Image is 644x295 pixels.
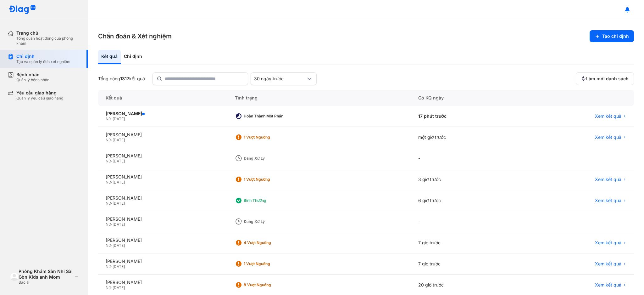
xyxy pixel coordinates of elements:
[244,156,294,161] div: Đang xử lý
[113,222,125,227] span: [DATE]
[111,180,113,184] span: -
[595,240,621,246] span: Xem kết quả
[411,253,523,275] div: 7 giờ trước
[10,273,19,281] img: logo
[227,90,411,106] div: Tình trạng
[106,111,220,116] div: [PERSON_NAME]
[411,148,523,169] div: -
[595,261,621,267] span: Xem kết quả
[595,134,621,140] span: Xem kết quả
[244,240,294,245] div: 4 Vượt ngưỡng
[98,32,172,41] h3: Chẩn đoán & Xét nghiệm
[106,237,220,243] div: [PERSON_NAME]
[16,72,49,77] div: Bệnh nhân
[98,50,121,64] div: Kết quả
[111,138,113,142] span: -
[244,198,294,203] div: Bình thường
[595,198,621,203] span: Xem kết quả
[106,153,220,159] div: [PERSON_NAME]
[106,216,220,222] div: [PERSON_NAME]
[16,36,80,46] div: Tổng quan hoạt động của phòng khám
[106,132,220,138] div: [PERSON_NAME]
[9,5,36,15] img: logo
[595,282,621,288] span: Xem kết quả
[16,90,63,96] div: Yêu cầu giao hàng
[411,232,523,253] div: 7 giờ trước
[106,116,111,121] span: Nữ
[411,90,523,106] div: Có KQ ngày
[244,219,294,224] div: Đang xử lý
[111,243,113,248] span: -
[590,30,634,42] button: Tạo chỉ định
[98,76,145,82] div: Tổng cộng kết quả
[106,285,111,290] span: Nữ
[113,138,125,142] span: [DATE]
[411,190,523,211] div: 6 giờ trước
[106,159,111,163] span: Nữ
[113,116,125,121] span: [DATE]
[19,269,73,280] div: Phòng Khám Sản Nhi Sài Gòn Kids anh Mom
[16,59,70,64] div: Tạo và quản lý đơn xét nghiệm
[411,169,523,190] div: 3 giờ trước
[595,177,621,182] span: Xem kết quả
[111,159,113,163] span: -
[111,201,113,206] span: -
[113,159,125,163] span: [DATE]
[111,285,113,290] span: -
[120,76,129,81] span: 1317
[106,138,111,142] span: Nữ
[98,90,227,106] div: Kết quả
[121,50,145,64] div: Chỉ định
[106,201,111,206] span: Nữ
[111,222,113,227] span: -
[106,243,111,248] span: Nữ
[113,243,125,248] span: [DATE]
[113,264,125,269] span: [DATE]
[595,113,621,119] span: Xem kết quả
[106,280,220,285] div: [PERSON_NAME]
[254,76,306,82] div: 30 ngày trước
[411,106,523,127] div: 17 phút trước
[411,211,523,232] div: -
[16,54,70,59] div: Chỉ định
[113,285,125,290] span: [DATE]
[113,201,125,206] span: [DATE]
[244,282,294,287] div: 8 Vượt ngưỡng
[244,177,294,182] div: 1 Vượt ngưỡng
[19,280,73,285] div: Bác sĩ
[106,180,111,184] span: Nữ
[16,77,49,82] div: Quản lý bệnh nhân
[576,72,634,85] button: Làm mới danh sách
[244,135,294,140] div: 1 Vượt ngưỡng
[586,76,629,82] span: Làm mới danh sách
[106,222,111,227] span: Nữ
[113,180,125,184] span: [DATE]
[111,264,113,269] span: -
[111,116,113,121] span: -
[244,114,294,119] div: Hoàn thành một phần
[106,195,220,201] div: [PERSON_NAME]
[106,258,220,264] div: [PERSON_NAME]
[106,174,220,180] div: [PERSON_NAME]
[16,30,80,36] div: Trang chủ
[411,127,523,148] div: một giờ trước
[106,264,111,269] span: Nữ
[244,261,294,266] div: 1 Vượt ngưỡng
[16,96,63,101] div: Quản lý yêu cầu giao hàng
